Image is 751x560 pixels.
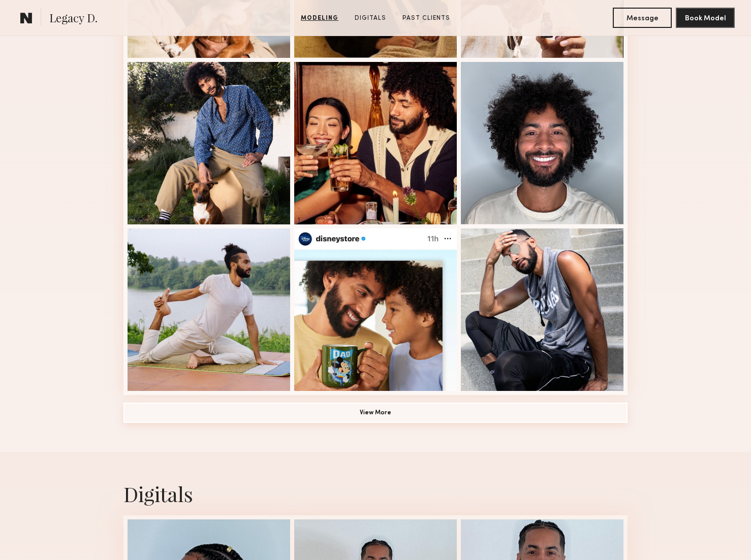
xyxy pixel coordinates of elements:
button: View More [123,403,628,423]
a: Past Clients [398,14,454,23]
button: Book Model [676,8,735,28]
a: Modeling [297,14,342,23]
a: Digitals [351,14,390,23]
button: Message [613,8,672,28]
span: Legacy D. [49,10,98,28]
div: Digitals [123,480,628,507]
a: Book Model [676,13,735,22]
